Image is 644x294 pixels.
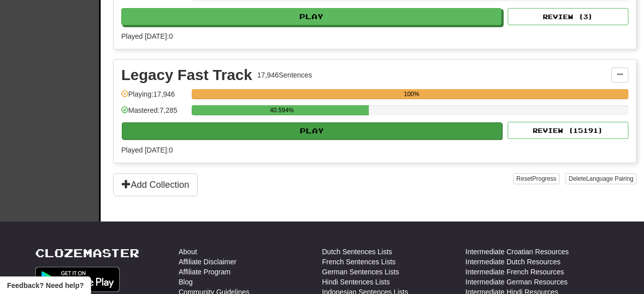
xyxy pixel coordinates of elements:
button: DeleteLanguage Pairing [566,173,636,184]
div: Legacy Fast Track [121,67,252,83]
button: Review (15191) [508,122,628,139]
span: Language Pairing [586,175,633,182]
a: Affiliate Program [179,267,230,277]
span: Progress [532,175,556,182]
img: Get it on Google Play [35,267,120,292]
a: About [179,247,197,257]
div: Playing: 17,946 [121,89,187,106]
a: Blog [179,277,193,287]
a: German Sentences Lists [322,267,399,277]
div: 100% [195,89,628,99]
div: Mastered: 7,285 [121,105,187,122]
button: Add Collection [113,173,198,196]
div: 40.594% [195,105,369,115]
button: Play [122,122,502,139]
button: Play [121,8,502,25]
a: Hindi Sentences Lists [322,277,390,287]
a: Intermediate French Resources [465,267,564,277]
a: Intermediate Dutch Resources [465,257,560,267]
span: Played [DATE]: 0 [121,146,173,154]
button: Review (3) [508,8,628,25]
span: Open feedback widget [7,280,84,290]
a: Intermediate Croatian Resources [465,247,569,257]
a: Intermediate German Resources [465,277,568,287]
div: 17,946 Sentences [257,70,312,80]
span: Played [DATE]: 0 [121,32,173,40]
a: Affiliate Disclaimer [179,257,236,267]
button: ResetProgress [513,173,559,184]
a: Clozemaster [35,247,139,259]
a: French Sentences Lists [322,257,395,267]
a: Dutch Sentences Lists [322,247,392,257]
